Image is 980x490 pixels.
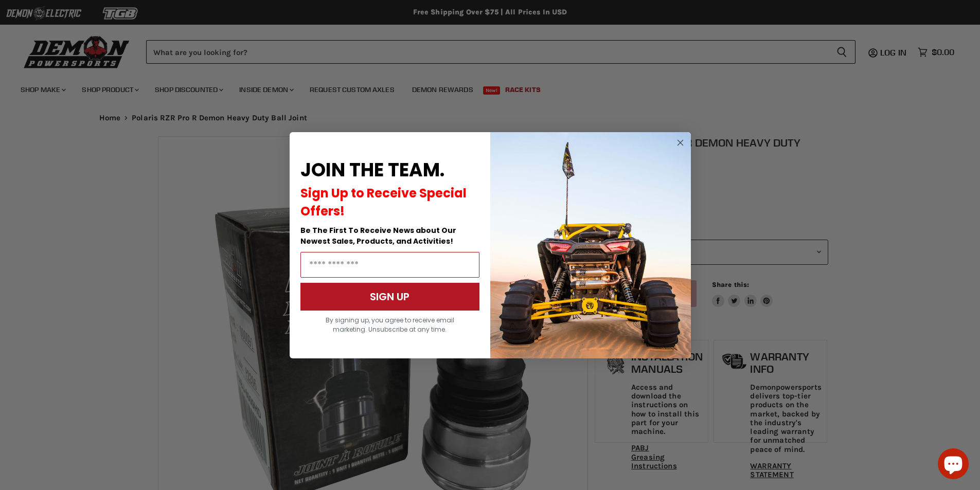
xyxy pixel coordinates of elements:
[326,316,454,334] span: By signing up, you agree to receive email marketing. Unsubscribe at any time.
[300,185,467,220] span: Sign Up to Receive Special Offers!
[300,252,479,278] input: Email Address
[300,225,456,246] span: Be The First To Receive News about Our Newest Sales, Products, and Activities!
[935,448,972,482] inbox-online-store-chat: Shopify online store chat
[490,132,691,358] img: a9095488-b6e7-41ba-879d-588abfab540b.jpeg
[674,136,687,149] button: Close dialog
[300,283,479,311] button: SIGN UP
[300,157,444,183] span: JOIN THE TEAM.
